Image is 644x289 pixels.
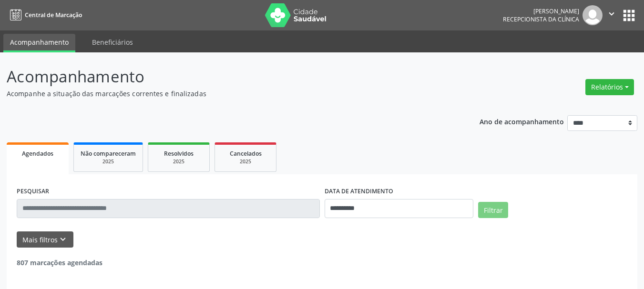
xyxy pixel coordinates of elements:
label: PESQUISAR [17,184,49,199]
p: Acompanhe a situação das marcações correntes e finalizadas [7,89,448,99]
span: Central de Marcação [25,11,82,19]
p: Ano de acompanhamento [480,115,564,127]
span: Resolvidos [164,149,194,158]
a: Beneficiários [85,34,140,50]
div: [PERSON_NAME] [503,7,579,15]
strong: 807 marcações agendadas [17,258,102,267]
label: DATA DE ATENDIMENTO [325,184,393,199]
a: Central de Marcação [7,7,82,23]
button: Mais filtroskeyboard_arrow_down [17,231,73,248]
span: Recepcionista da clínica [503,15,579,23]
button: Filtrar [478,202,508,218]
div: 2025 [222,158,269,165]
div: 2025 [155,158,203,165]
div: 2025 [81,158,136,165]
button: Relatórios [585,79,634,95]
span: Agendados [22,149,53,158]
span: Não compareceram [81,149,136,158]
img: img [583,5,603,25]
button: apps [621,7,637,24]
p: Acompanhamento [7,65,448,89]
span: Cancelados [230,149,262,158]
i:  [606,9,617,19]
i: keyboard_arrow_down [58,234,68,245]
a: Acompanhamento [3,34,75,52]
button:  [603,5,621,25]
